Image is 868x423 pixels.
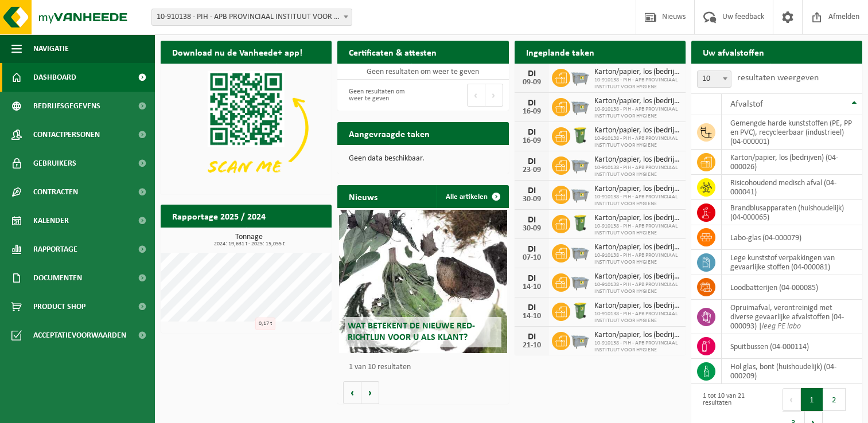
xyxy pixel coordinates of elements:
[166,241,332,247] span: 2024: 19,631 t - 2025: 15,055 t
[722,250,862,275] td: lege kunststof verpakkingen van gevaarlijke stoffen (04-000081)
[246,227,330,250] a: Bekijk rapportage
[570,155,590,174] img: WB-2500-GAL-GY-01
[520,157,543,166] div: DI
[730,100,763,109] span: Afvalstof
[722,300,862,334] td: opruimafval, verontreinigd met diverse gevaarlijke afvalstoffen (04-000093) |
[33,235,77,264] span: Rapportage
[520,283,543,291] div: 14-10
[594,68,680,77] span: Karton/papier, los (bedrijven)
[823,388,846,411] button: 2
[343,381,361,404] button: Vorige
[594,331,680,340] span: Karton/papier, los (bedrijven)
[337,41,448,63] h2: Certificaten & attesten
[520,225,543,233] div: 30-09
[520,186,543,195] div: DI
[594,164,680,178] span: 10-910138 - PIH - APB PROVINCIAAL INSTITUUT VOOR HYGIENE
[570,242,590,262] img: WB-2500-GAL-GY-01
[152,9,352,25] span: 10-910138 - PIH - APB PROVINCIAAL INSTITUUT VOOR HYGIENE - ANTWERPEN
[337,122,441,144] h2: Aangevraagde taken
[520,108,543,116] div: 16-09
[467,84,485,107] button: Previous
[520,137,543,145] div: 16-09
[349,363,503,371] p: 1 van 10 resultaten
[762,322,801,331] i: leeg PE labo
[570,272,590,291] img: WB-2500-GAL-GY-01
[343,83,417,108] div: Geen resultaten om weer te geven
[570,126,590,145] img: WB-0240-HPE-GN-50
[349,155,497,163] p: Geen data beschikbaar.
[520,195,543,203] div: 30-09
[594,135,680,149] span: 10-910138 - PIH - APB PROVINCIAAL INSTITUUT VOOR HYGIENE
[361,381,379,404] button: Volgende
[161,205,277,227] h2: Rapportage 2025 / 2024
[570,330,590,350] img: WB-2500-GAL-GY-01
[594,311,680,324] span: 10-910138 - PIH - APB PROVINCIAAL INSTITUUT VOOR HYGIENE
[594,97,680,106] span: Karton/papier, los (bedrijven)
[33,92,100,120] span: Bedrijfsgegevens
[594,194,680,207] span: 10-910138 - PIH - APB PROVINCIAAL INSTITUUT VOOR HYGIENE
[594,252,680,266] span: 10-910138 - PIH - APB PROVINCIAAL INSTITUUT VOOR HYGIENE
[594,106,680,120] span: 10-910138 - PIH - APB PROVINCIAAL INSTITUUT VOOR HYGIENE
[722,359,862,384] td: hol glas, bont (huishoudelijk) (04-000209)
[520,216,543,225] div: DI
[697,70,731,88] span: 10
[520,274,543,283] div: DI
[337,64,508,80] td: Geen resultaten om weer te geven
[33,206,69,235] span: Kalender
[722,200,862,225] td: brandblusapparaten (huishoudelijk) (04-000065)
[485,84,503,107] button: Next
[722,175,862,200] td: risicohoudend medisch afval (04-000041)
[594,77,680,91] span: 10-910138 - PIH - APB PROVINCIAAL INSTITUUT VOOR HYGIENE
[594,214,680,223] span: Karton/papier, los (bedrijven)
[33,149,76,178] span: Gebruikers
[594,301,680,311] span: Karton/papier, los (bedrijven)
[33,34,69,63] span: Navigatie
[698,71,731,87] span: 10
[520,254,543,262] div: 07-10
[33,178,78,206] span: Contracten
[520,128,543,137] div: DI
[161,41,314,63] h2: Download nu de Vanheede+ app!
[166,233,332,247] h3: Tonnage
[520,166,543,174] div: 23-09
[783,388,801,411] button: Previous
[594,185,680,194] span: Karton/papier, los (bedrijven)
[520,303,543,312] div: DI
[520,245,543,254] div: DI
[737,73,819,83] label: resultaten weergeven
[348,322,475,342] span: Wat betekent de nieuwe RED-richtlijn voor u als klant?
[161,64,332,192] img: Download de VHEPlus App
[520,342,543,350] div: 21-10
[33,292,85,321] span: Product Shop
[570,96,590,116] img: WB-2500-GAL-GY-01
[594,126,680,135] span: Karton/papier, los (bedrijven)
[520,332,543,342] div: DI
[594,272,680,281] span: Karton/papier, los (bedrijven)
[337,185,389,207] h2: Nieuws
[570,67,590,87] img: WB-2500-GAL-GY-01
[33,120,100,149] span: Contactpersonen
[691,41,776,63] h2: Uw afvalstoffen
[594,340,680,354] span: 10-910138 - PIH - APB PROVINCIAAL INSTITUUT VOOR HYGIENE
[339,210,507,353] a: Wat betekent de nieuwe RED-richtlijn voor u als klant?
[33,264,82,292] span: Documenten
[151,9,352,26] span: 10-910138 - PIH - APB PROVINCIAAL INSTITUUT VOOR HYGIENE - ANTWERPEN
[722,334,862,359] td: spuitbussen (04-000114)
[722,115,862,150] td: gemengde harde kunststoffen (PE, PP en PVC), recycleerbaar (industrieel) (04-000001)
[255,318,275,330] div: 0,17 t
[594,243,680,252] span: Karton/papier, los (bedrijven)
[594,155,680,164] span: Karton/papier, los (bedrijven)
[33,321,126,350] span: Acceptatievoorwaarden
[520,312,543,320] div: 14-10
[570,213,590,233] img: WB-0240-HPE-GN-50
[520,99,543,108] div: DI
[570,301,590,320] img: WB-0240-HPE-GN-50
[520,69,543,79] div: DI
[33,63,76,92] span: Dashboard
[722,225,862,250] td: labo-glas (04-000079)
[515,41,606,63] h2: Ingeplande taken
[722,275,862,300] td: loodbatterijen (04-000085)
[594,223,680,237] span: 10-910138 - PIH - APB PROVINCIAAL INSTITUUT VOOR HYGIENE
[570,184,590,203] img: WB-2500-GAL-GY-01
[801,388,823,411] button: 1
